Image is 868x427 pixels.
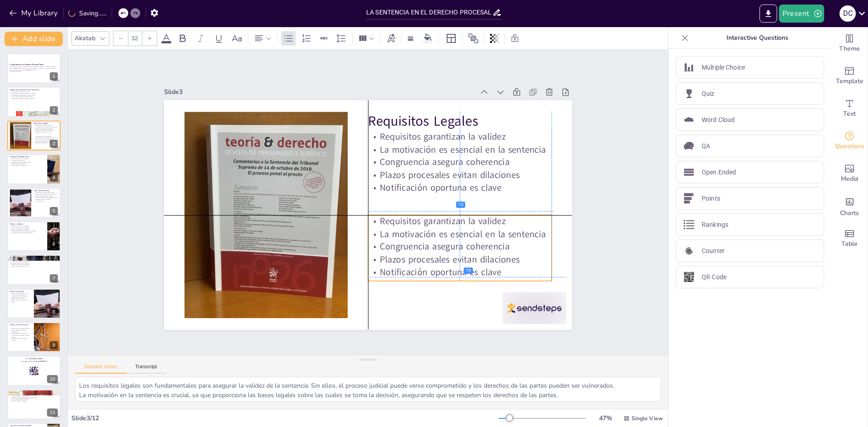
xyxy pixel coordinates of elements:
p: Plazos máximos establecidos [10,294,31,296]
p: Efectos materiales de la sentencia [10,229,45,230]
p: Objetividad en la decisión final [10,165,45,167]
p: Congruencia asegura coherencia [34,128,58,130]
div: Slide 3 / 12 [71,414,499,422]
div: 7 [50,274,58,282]
p: Tipos de Sentencias [34,189,58,192]
div: 2 [7,87,61,117]
p: Efectos Jurídicos [10,223,45,225]
div: Add ready made slides [831,60,868,92]
p: Proceso de Deliberación [10,155,45,158]
div: 7 [7,255,61,285]
p: Recursos Contra la Sentencia [10,257,58,259]
p: Elementos esenciales son cruciales [10,91,58,93]
div: d c [840,5,856,22]
div: Add images, graphics, shapes or video [831,157,868,190]
p: Congruencia asegura coherencia [34,139,58,141]
p: La oralidad refuerza la transparencia [10,161,45,163]
p: Revisión como recurso excepcional [10,264,58,266]
p: Open Ended [702,168,736,177]
p: Go to [10,357,58,360]
p: ¿Qué es la sentencia penal? [10,424,45,427]
p: Este trabajo presenta un análisis exhaustivo sobre la sentencia en el derecho procesal penal, des... [10,66,58,71]
div: 6 [7,221,61,251]
p: Recursos permiten impugnar sentencias [10,259,58,261]
p: Counter [702,246,725,256]
p: Elementos Esenciales de la Sentencia [10,89,58,91]
div: 8 [7,289,61,319]
p: Word Cloud [702,115,735,125]
p: Plazos Procesales [10,290,31,293]
p: Efecto suspensivo protege derechos [10,328,31,330]
div: 3 [50,140,58,148]
img: Rankings icon [684,219,694,230]
button: Present [779,5,824,23]
div: Slide 3 [190,48,495,121]
p: Cosa juzgada asegura estabilidad [10,398,58,400]
div: 4 [50,174,58,182]
span: Questions [835,141,864,151]
p: Efecto suspensivo en la apelación [10,261,58,263]
div: Add a table [831,222,868,255]
p: Requisitos garantizan la validez [34,124,58,126]
div: 4 [7,154,61,184]
div: Border settings [406,31,415,46]
div: 1 [50,72,58,80]
p: Multiple Choice [702,63,745,72]
span: Media [841,174,859,184]
p: Importancia de la responsabilidad penal [10,232,45,234]
div: Akatab [73,32,97,44]
p: QA [702,141,710,151]
div: 9 [7,322,61,352]
strong: [DOMAIN_NAME] [30,357,43,360]
img: Open Ended icon [684,167,694,178]
p: Plazos procesales evitan dilaciones [373,169,555,220]
p: Congruencia asegura coherencia [358,239,540,290]
div: Text effects [384,31,398,46]
span: Table [841,239,858,249]
p: Congruencia asegura coherencia [375,157,557,207]
img: Word Cloud icon [684,114,694,125]
div: 11 [47,408,58,417]
p: Etapas del proceso penal [10,297,31,299]
p: Points [702,194,720,203]
div: Get real-time input from your audience [831,125,868,157]
span: Position [468,33,479,44]
p: Efecto devolutivo transfiere competencia [10,329,31,333]
div: 5 [50,207,58,215]
strong: La Sentencia en el Derecho Procesal Penal [10,63,43,66]
p: La redacción clara es vital [10,160,45,162]
span: Charts [840,208,859,218]
span: Text [843,109,856,119]
p: La claridad en la narración de hechos es vital [10,94,58,96]
p: La motivación es esencial en la sentencia [377,144,560,195]
button: Export to PowerPoint [759,5,777,23]
p: La sentencia es un acto fundamental [10,393,58,395]
p: La motivación es esencial en la sentencia [360,227,542,277]
div: Add text boxes [831,92,868,125]
p: Generated with [URL] [10,71,58,73]
p: Efecto en la administración de justicia [10,299,31,302]
p: Efectos procesales de los recursos [10,266,58,267]
p: Notificación oportuna es clave [370,182,552,232]
div: 2 [50,106,58,114]
div: Change the overall theme [831,27,868,60]
button: Transcript [126,364,166,374]
p: Sentencias absolutorias protegen derechos [34,197,58,198]
p: La firma del juez garantiza autenticidad [10,96,58,98]
div: 1 [7,53,61,83]
p: Efectos vinculantes de la sentencia [10,225,45,227]
p: La motivación es esencial en la sentencia [34,126,58,128]
span: Single View [632,415,663,422]
img: QR Code icon [684,272,694,282]
p: Notificación oportuna es clave [34,142,58,144]
button: Add slide [5,32,63,46]
img: Counter icon [684,245,694,256]
p: Requisitos Legales [34,122,58,125]
p: Diversidad de tipos de sentencias [10,395,58,397]
p: Requisitos Legales [383,113,566,170]
p: Mecanismos de control y revisión [34,195,58,197]
button: My Library [7,6,61,20]
p: Fundamentos jurídicos justifican la decisión [10,98,58,99]
span: Template [836,76,863,86]
div: 10 [7,356,61,385]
